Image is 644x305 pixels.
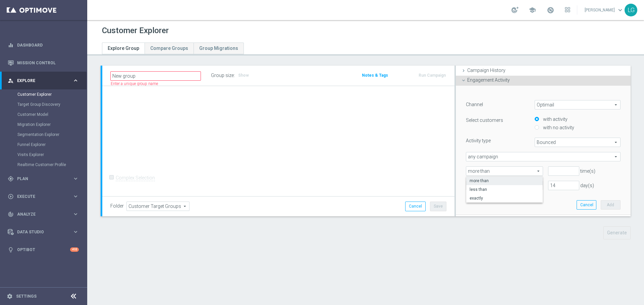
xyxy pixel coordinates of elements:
[361,72,389,79] button: Notes & Tags
[234,73,235,78] label: :
[7,229,79,235] button: Data Studio keyboard_arrow_right
[7,247,79,252] button: lightbulb Optibot +10
[577,200,596,210] button: Cancel
[17,36,79,54] a: Dashboard
[580,183,594,188] span: day(s)
[16,294,37,298] a: Settings
[102,43,244,54] ul: Tabs
[108,46,139,51] span: Explore Group
[405,202,426,211] button: Cancel
[17,122,70,127] a: Migration Explorer
[17,212,72,216] span: Analyze
[7,212,79,217] button: track_changes Analyze keyboard_arrow_right
[17,177,72,181] span: Plan
[17,160,87,170] div: Realtime Customer Profile
[72,175,79,182] i: keyboard_arrow_right
[8,211,72,217] div: Analyze
[8,229,72,235] div: Data Studio
[17,89,87,99] div: Customer Explorer
[7,43,79,48] button: equalizer Dashboard
[17,99,87,109] div: Target Group Discovery
[8,176,72,182] div: Plan
[7,194,79,199] button: play_circle_outline Execute keyboard_arrow_right
[17,79,72,83] span: Explore
[8,36,79,54] div: Dashboard
[541,116,568,122] label: with activity
[8,78,14,84] i: person_search
[8,247,14,253] i: lightbulb
[8,211,14,217] i: track_changes
[17,109,87,120] div: Customer Model
[17,102,70,107] a: Target Group Discovery
[529,6,536,14] span: school
[150,46,188,51] span: Compare Groups
[72,193,79,200] i: keyboard_arrow_right
[17,92,70,97] a: Customer Explorer
[8,194,14,200] i: play_circle_outline
[616,6,624,14] span: keyboard_arrow_down
[467,68,505,73] span: Campaign History
[110,71,201,81] input: Enter a name for this target group
[7,176,79,181] button: gps_fixed Plan keyboard_arrow_right
[102,26,169,35] h1: Customer Explorer
[17,150,87,160] div: Visits Explorer
[467,77,510,83] span: Engagement Activity
[17,162,70,167] a: Realtime Customer Profile
[17,241,70,258] a: Optibot
[17,54,79,72] a: Mission Control
[17,195,72,199] span: Execute
[7,60,79,66] button: Mission Control
[17,120,87,130] div: Migration Explorer
[541,125,574,131] label: with no activity
[17,132,70,137] a: Segmentation Explorer
[470,187,539,192] span: less than
[17,152,70,157] a: Visits Explorer
[466,181,543,190] ng-select: during the previous
[17,130,87,140] div: Segmentation Explorer
[625,4,637,16] div: LG
[8,241,79,258] div: Optibot
[70,247,79,252] div: +10
[110,203,124,209] label: Folder
[17,112,70,117] a: Customer Model
[8,176,14,182] i: gps_fixed
[466,138,491,143] lable: Activity type
[199,46,238,51] span: Group Migrations
[17,140,87,150] div: Funnel Explorer
[211,73,234,78] label: Group size
[470,178,539,183] span: more than
[17,142,70,147] a: Funnel Explorer
[8,54,79,72] div: Mission Control
[7,293,13,299] i: settings
[111,81,158,87] label: Enter a unique group name
[466,102,483,107] lable: Channel
[430,202,446,211] button: Save
[8,42,14,48] i: equalizer
[603,226,631,239] button: Generate
[601,200,621,210] button: Add
[17,230,72,234] span: Data Studio
[8,194,72,200] div: Execute
[72,77,79,84] i: keyboard_arrow_right
[466,118,503,123] lable: Select customers
[72,211,79,217] i: keyboard_arrow_right
[470,196,539,201] span: exactly
[7,78,79,83] button: person_search Explore keyboard_arrow_right
[116,175,155,181] label: Complex Selection
[584,5,625,15] a: [PERSON_NAME]keyboard_arrow_down
[72,229,79,235] i: keyboard_arrow_right
[8,78,72,84] div: Explore
[580,168,595,174] span: time(s)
